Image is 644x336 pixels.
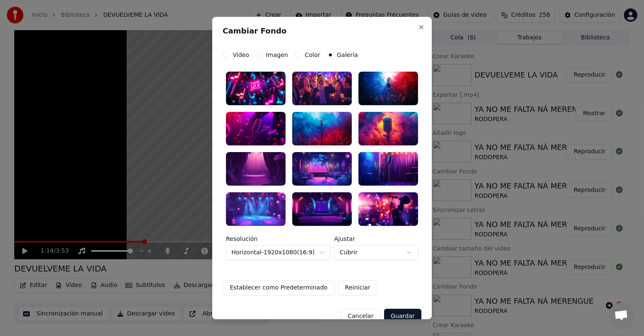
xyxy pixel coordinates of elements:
[384,309,421,324] button: Guardar
[305,52,320,58] label: Color
[338,280,377,295] button: Reiniciar
[340,309,381,324] button: Cancelar
[334,236,418,242] label: Ajustar
[223,27,421,35] h2: Cambiar Fondo
[337,52,358,58] label: Galería
[233,52,249,58] label: Video
[266,52,288,58] label: Imagen
[223,280,335,295] button: Establecer como Predeterminado
[226,236,331,242] label: Resolución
